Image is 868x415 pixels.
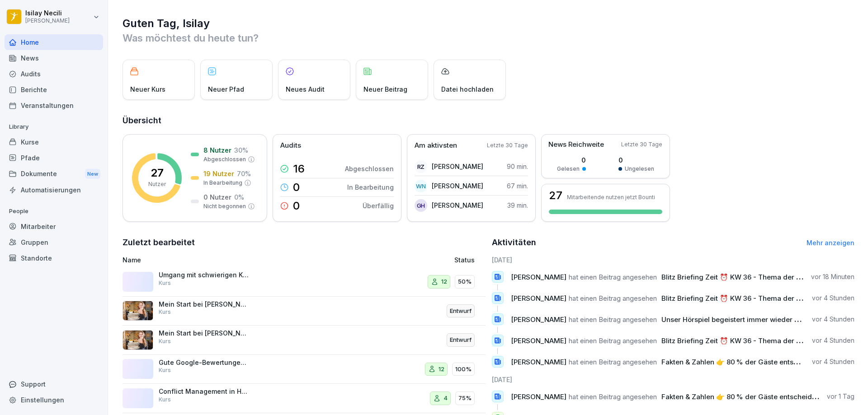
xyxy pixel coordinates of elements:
[5,250,103,266] a: Standorte
[511,294,566,303] span: [PERSON_NAME]
[557,165,580,173] p: Gelesen
[812,357,854,366] p: vor 4 Stunden
[625,165,654,173] p: Ungelesen
[159,337,171,345] p: Kurs
[123,255,350,265] p: Name
[827,392,854,401] p: vor 1 Tag
[415,140,457,151] p: Am aktivsten
[458,277,472,286] p: 50%
[5,234,103,250] a: Gruppen
[208,84,244,94] p: Neuer Pfad
[123,355,486,384] a: Gute Google-Bewertungen erhalten 🌟Kurs12100%
[511,273,566,281] span: [PERSON_NAME]
[237,169,251,178] p: 70 %
[159,387,249,396] p: Conflict Management in Hospitality
[159,359,249,367] p: Gute Google-Bewertungen erhalten 🌟
[280,140,301,151] p: Audits
[443,394,448,403] p: 4
[203,155,246,163] p: Abgeschlossen
[507,162,528,171] p: 90 min.
[569,315,657,324] span: hat einen Beitrag angesehen
[618,155,654,165] p: 0
[123,330,153,350] img: aaay8cu0h1hwaqqp9269xjan.png
[567,194,655,201] p: Mitarbeitende nutzen jetzt Bounti
[5,219,103,234] a: Mitarbeiter
[415,160,427,173] div: RZ
[5,134,103,150] a: Kurse
[5,34,103,50] a: Home
[548,140,604,150] p: News Reichweite
[492,375,855,384] h6: [DATE]
[123,326,486,355] a: Mein Start bei [PERSON_NAME] - PersonalfragebogenKursEntwurf
[415,199,427,212] div: GH
[25,9,70,17] p: Isilay Necili
[293,182,300,193] p: 0
[432,181,483,191] p: [PERSON_NAME]
[203,179,242,187] p: In Bearbeitung
[5,50,103,66] a: News
[5,182,103,198] a: Automatisierungen
[5,98,103,113] a: Veranstaltungen
[203,192,231,202] p: 0 Nutzer
[159,271,249,279] p: Umgang mit schwierigen Kunden
[812,336,854,345] p: vor 4 Stunden
[811,272,854,281] p: vor 18 Minuten
[432,162,483,171] p: [PERSON_NAME]
[557,155,586,165] p: 0
[511,315,566,324] span: [PERSON_NAME]
[441,84,494,94] p: Datei hochladen
[492,236,536,249] h2: Aktivitäten
[5,120,103,134] p: Library
[293,201,300,211] p: 0
[450,336,472,345] p: Entwurf
[123,114,854,127] h2: Übersicht
[123,236,486,249] h2: Zuletzt bearbeitet
[159,366,171,374] p: Kurs
[123,384,486,413] a: Conflict Management in HospitalityKurs475%
[123,297,486,326] a: Mein Start bei [PERSON_NAME] - PersonalfragebogenKursEntwurf
[123,267,486,297] a: Umgang mit schwierigen KundenKurs1250%
[458,394,472,403] p: 75%
[5,150,103,166] a: Pfade
[234,192,244,202] p: 0 %
[293,163,305,174] p: 16
[441,277,447,286] p: 12
[5,166,103,182] div: Dokumente
[159,279,171,287] p: Kurs
[5,82,103,98] a: Berichte
[25,18,70,24] p: [PERSON_NAME]
[5,166,103,182] a: DokumenteNew
[85,169,100,179] div: New
[569,273,657,281] span: hat einen Beitrag angesehen
[5,376,103,392] div: Support
[159,329,249,337] p: Mein Start bei [PERSON_NAME] - Personalfragebogen
[621,140,662,149] p: Letzte 30 Tage
[812,315,854,324] p: vor 4 Stunden
[363,84,407,94] p: Neuer Beitrag
[549,190,562,201] h3: 27
[363,201,394,210] p: Überfällig
[432,201,483,210] p: [PERSON_NAME]
[159,300,249,308] p: Mein Start bei [PERSON_NAME] - Personalfragebogen
[347,182,394,192] p: In Bearbeitung
[148,180,166,188] p: Nutzer
[439,365,444,374] p: 12
[415,180,427,192] div: WN
[812,294,854,303] p: vor 4 Stunden
[5,392,103,408] a: Einstellungen
[123,31,854,45] p: Was möchtest du heute tun?
[511,392,566,401] span: [PERSON_NAME]
[5,66,103,82] a: Audits
[507,181,528,191] p: 67 min.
